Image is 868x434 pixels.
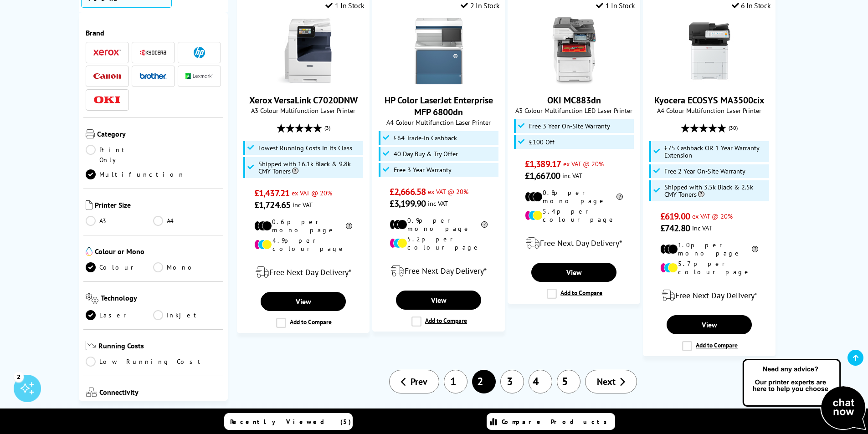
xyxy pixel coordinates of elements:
span: Shipped with 3.5k Black & 2.5k CMY Toners [664,184,767,198]
a: A3 [86,216,154,226]
div: 6 In Stock [732,1,771,10]
span: Brand [86,28,221,37]
a: Xerox [93,47,121,58]
span: Technology [101,293,221,306]
span: Lowest Running Costs in its Class [258,144,352,152]
span: inc VAT [293,200,313,209]
a: OKI MC883dn [547,94,601,106]
a: Multifunction [86,169,185,179]
a: Laser [86,310,154,320]
a: Low Running Cost [86,357,221,367]
li: 1.0p per mono page [660,241,758,257]
div: 1 In Stock [325,1,365,10]
a: Prev [389,370,439,393]
a: Brother [139,71,167,82]
a: Kyocera ECOSYS MA3500cix [675,78,744,87]
li: 0.9p per mono page [390,216,488,233]
a: View [667,315,751,334]
a: Lexmark [185,71,213,82]
a: 3 [500,370,524,393]
span: ex VAT @ 20% [428,187,468,196]
div: 2 [14,372,24,382]
span: 40 Day Buy & Try Offer [394,150,458,158]
img: Running Costs [86,341,97,351]
span: Recently Viewed (5) [230,418,351,426]
span: £619.00 [660,210,690,222]
img: Xerox VersaLink C7020DNW [269,17,338,85]
span: Printer Size [95,200,221,211]
span: Connectivity [99,388,221,398]
span: Colour or Mono [95,247,221,258]
img: Colour or Mono [86,247,92,256]
span: Free 3 Year Warranty [394,166,452,174]
img: Canon [93,73,121,79]
a: OKI [93,94,121,106]
img: Brother [139,73,167,79]
label: Add to Compare [276,318,332,328]
img: OKI [93,96,121,104]
span: £100 Off [529,138,555,146]
a: Colour [86,262,154,272]
a: HP Color LaserJet Enterprise MFP 6800dn [385,94,493,118]
img: Open Live Chat window [740,357,868,432]
div: modal_delivery [377,258,500,284]
span: £2,666.58 [390,186,426,198]
a: View [531,263,616,282]
div: modal_delivery [648,283,770,308]
a: View [261,292,345,311]
span: ex VAT @ 20% [692,212,733,220]
a: Kyocera ECOSYS MA3500cix [654,94,765,106]
span: £742.80 [660,222,690,234]
a: 1 [444,370,467,393]
li: 4.9p per colour page [254,236,352,253]
span: inc VAT [692,224,712,232]
span: (30) [729,119,738,137]
div: modal_delivery [242,260,365,285]
span: Running Costs [98,341,221,352]
span: Shipped with 16.1k Black & 9.8k CMY Toners [258,160,361,175]
a: Canon [93,71,121,82]
a: Mono [153,262,221,272]
div: modal_delivery [513,230,635,256]
span: Prev [411,376,427,388]
a: View [396,291,481,310]
div: 1 In Stock [596,1,635,10]
img: Category [86,129,95,138]
img: Kyocera [139,49,167,56]
span: £64 Trade-in Cashback [394,134,457,142]
a: 5 [557,370,580,393]
a: HP Color LaserJet Enterprise MFP 6800dn [405,78,473,87]
span: £1,437.21 [254,187,289,199]
img: HP [194,47,205,58]
span: Free 3 Year On-Site Warranty [529,123,610,130]
span: £1,724.65 [254,199,290,211]
a: Recently Viewed (5) [224,413,353,430]
span: £1,667.00 [525,170,560,182]
span: A3 Colour Multifunction Laser Printer [242,106,365,115]
a: OKI MC883dn [540,78,608,87]
a: Kyocera [139,47,167,58]
li: 0.6p per mono page [254,218,352,234]
span: inc VAT [428,199,448,208]
a: Next [585,370,637,393]
span: ex VAT @ 20% [292,189,332,197]
img: Technology [86,293,99,304]
a: Print Only [86,145,154,165]
span: A4 Colour Multifunction Laser Printer [377,118,500,127]
a: Compare Products [487,413,615,430]
span: (3) [324,119,330,137]
li: 5.7p per colour page [660,260,758,276]
li: 5.4p per colour page [525,207,623,224]
li: 0.8p per mono page [525,189,623,205]
a: A4 [153,216,221,226]
a: Xerox VersaLink C7020DNW [269,78,338,87]
span: £1,389.17 [525,158,561,170]
img: Kyocera ECOSYS MA3500cix [675,17,744,85]
a: 4 [529,370,552,393]
span: Category [97,129,221,140]
li: 5.2p per colour page [390,235,488,251]
span: £3,199.90 [390,198,426,209]
div: 2 In Stock [461,1,500,10]
img: Lexmark [185,73,213,79]
a: Inkjet [153,310,221,320]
